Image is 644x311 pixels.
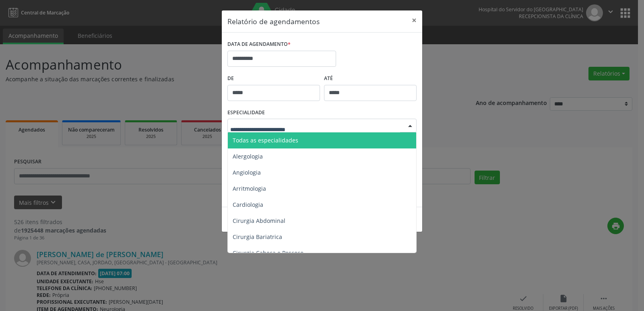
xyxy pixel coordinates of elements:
[233,233,282,241] span: Cirurgia Bariatrica
[233,136,298,144] span: Todas as especialidades
[233,217,285,224] span: Cirurgia Abdominal
[406,10,422,30] button: Close
[233,169,261,176] span: Angiologia
[233,185,266,192] span: Arritmologia
[324,72,417,85] label: ATÉ
[227,38,291,51] label: DATA DE AGENDAMENTO
[227,16,320,27] h5: Relatório de agendamentos
[233,152,263,160] span: Alergologia
[227,107,265,119] label: ESPECIALIDADE
[233,201,263,208] span: Cardiologia
[233,249,303,257] span: Cirurgia Cabeça e Pescoço
[227,72,320,85] label: De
